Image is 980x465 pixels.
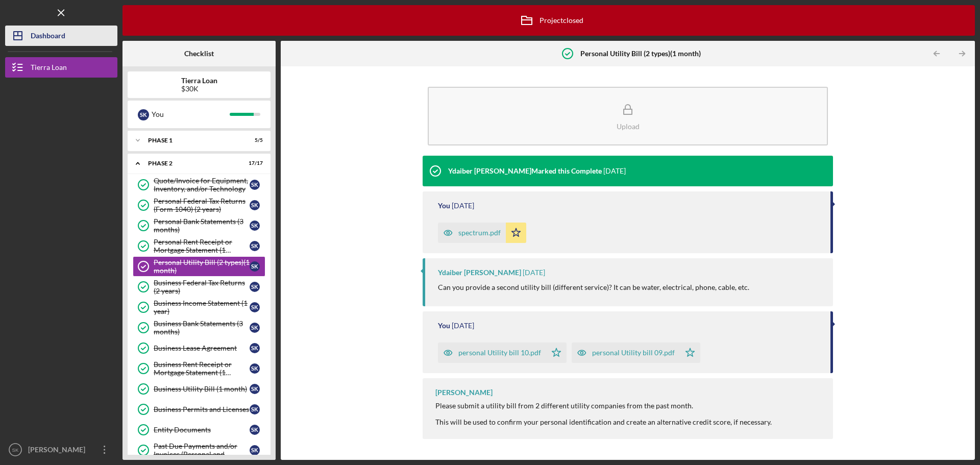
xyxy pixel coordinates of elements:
[133,215,265,236] a: Personal Bank Statements (3 months)SK
[438,223,526,243] button: spectrum.pdf
[181,85,217,93] div: $30K
[154,442,250,458] div: Past Due Payments and/or Invoices (Personal and Business)
[250,343,260,353] div: S K
[148,160,237,166] div: Phase 2
[617,123,640,130] div: Upload
[438,342,567,363] button: personal Utility bill 10.pdf
[250,261,260,272] div: S K
[154,426,250,434] div: Entity Documents
[244,160,263,166] div: 17 / 17
[154,177,250,193] div: Quote/Invoice for Equipment, Inventory, and/or Technology
[250,200,260,210] div: S K
[154,299,250,315] div: Business Income Statement (1 year)
[154,405,250,413] div: Business Permits and Licenses
[250,445,260,455] div: S K
[250,363,260,374] div: S K
[148,137,237,143] div: Phase 1
[154,217,250,234] div: Personal Bank Statements (3 months)
[458,349,541,357] div: personal Utility bill 10.pdf
[31,57,67,80] div: Tierra Loan
[154,320,250,336] div: Business Bank Statements (3 months)
[31,26,65,48] div: Dashboard
[154,279,250,295] div: Business Federal Tax Returns (2 years)
[133,317,265,338] a: Business Bank Statements (3 months)SK
[592,349,675,357] div: personal Utility bill 09.pdf
[514,8,583,33] div: Project closed
[133,236,265,256] a: Personal Rent Receipt or Mortgage Statement (1 month)SK
[250,384,260,394] div: S K
[250,323,260,333] div: S K
[458,229,501,237] div: spectrum.pdf
[438,322,450,330] div: You
[5,26,117,46] button: Dashboard
[603,167,626,175] time: 2024-11-14 20:35
[154,238,250,254] div: Personal Rent Receipt or Mortgage Statement (1 month)
[133,256,265,277] a: Personal Utility Bill (2 types)(1 month)SK
[138,109,149,120] div: S K
[428,87,828,145] button: Upload
[435,388,493,397] div: [PERSON_NAME]
[26,439,92,462] div: [PERSON_NAME]
[250,404,260,414] div: S K
[250,425,260,435] div: S K
[12,447,19,453] text: SK
[244,137,263,143] div: 5 / 5
[133,420,265,440] a: Entity DocumentsSK
[133,358,265,379] a: Business Rent Receipt or Mortgage Statement (1 month)SK
[133,195,265,215] a: Personal Federal Tax Returns (Form 1040) (2 years)SK
[572,342,700,363] button: personal Utility bill 09.pdf
[133,440,265,460] a: Past Due Payments and/or Invoices (Personal and Business)SK
[580,50,701,58] b: Personal Utility Bill (2 types)(1 month)
[184,50,214,58] b: Checklist
[523,268,545,277] time: 2024-11-14 20:08
[181,77,217,85] b: Tierra Loan
[250,221,260,231] div: S K
[154,385,250,393] div: Business Utility Bill (1 month)
[133,338,265,358] a: Business Lease AgreementSK
[250,282,260,292] div: S K
[133,297,265,317] a: Business Income Statement (1 year)SK
[133,379,265,399] a: Business Utility Bill (1 month)SK
[452,322,474,330] time: 2024-11-13 04:57
[133,399,265,420] a: Business Permits and LicensesSK
[154,197,250,213] div: Personal Federal Tax Returns (Form 1040) (2 years)
[250,241,260,251] div: S K
[133,175,265,195] a: Quote/Invoice for Equipment, Inventory, and/or TechnologySK
[438,268,521,277] div: Ydaiber [PERSON_NAME]
[154,258,250,275] div: Personal Utility Bill (2 types)(1 month)
[435,402,772,426] div: Please submit a utility bill from 2 different utility companies from the past month. This will be...
[250,302,260,312] div: S K
[438,282,749,293] p: Can you provide a second utility bill (different service)? It can be water, electrical, phone, ca...
[5,57,117,78] button: Tierra Loan
[438,202,450,210] div: You
[5,439,117,460] button: SK[PERSON_NAME]
[250,180,260,190] div: S K
[154,344,250,352] div: Business Lease Agreement
[452,202,474,210] time: 2024-11-14 20:31
[448,167,602,175] div: Ydaiber [PERSON_NAME] Marked this Complete
[154,360,250,377] div: Business Rent Receipt or Mortgage Statement (1 month)
[133,277,265,297] a: Business Federal Tax Returns (2 years)SK
[152,106,230,123] div: You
